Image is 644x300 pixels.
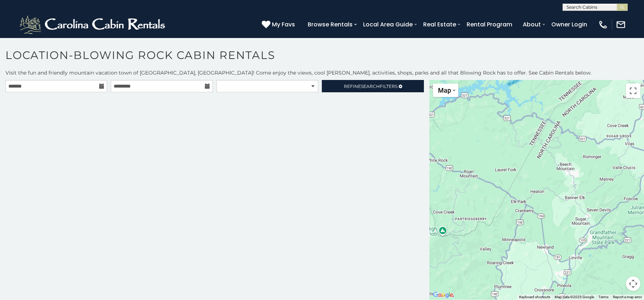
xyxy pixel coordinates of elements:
[272,20,295,29] span: My Favs
[616,20,626,30] img: mail-regular-white.png
[433,84,458,97] button: Change map style
[519,18,544,31] a: About
[304,18,356,31] a: Browse Rentals
[463,18,516,31] a: Rental Program
[626,276,640,291] button: Map camera controls
[438,86,451,94] span: Map
[613,295,642,299] a: Report a map error
[420,18,460,31] a: Real Estate
[361,84,380,89] span: Search
[626,84,640,98] button: Toggle fullscreen view
[359,18,416,31] a: Local Area Guide
[431,290,455,300] a: Open this area in Google Maps (opens a new window)
[322,80,424,92] a: RefineSearchFilters
[18,14,168,35] img: White-1-2.png
[598,295,609,299] a: Terms (opens in new tab)
[555,295,594,299] span: Map data ©2025 Google
[344,84,397,89] span: Refine Filters
[431,290,455,300] img: Google
[598,20,608,30] img: phone-regular-white.png
[519,295,550,300] button: Keyboard shortcuts
[262,20,297,29] a: My Favs
[548,18,591,31] a: Owner Login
